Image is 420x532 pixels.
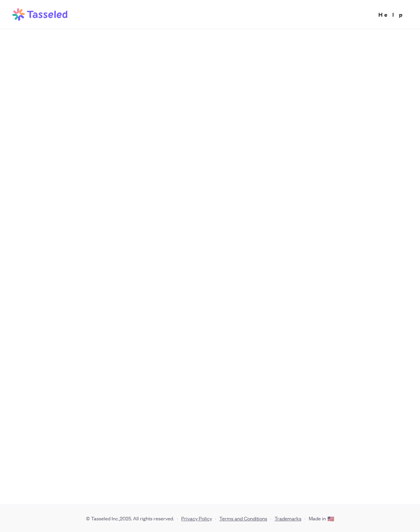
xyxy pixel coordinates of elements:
[309,515,326,523] p: Made in
[304,515,306,522] span: ·
[86,515,174,522] p: © Tasseled Inc., 2025 . All rights reserved.
[327,515,334,523] p: 🇺🇸
[275,515,301,522] a: Trademarks
[215,515,216,522] span: ·
[177,515,178,522] span: ·
[270,515,271,522] span: ·
[377,10,408,19] button: Help
[219,515,267,522] a: Terms and Conditions
[181,515,212,522] a: Privacy Policy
